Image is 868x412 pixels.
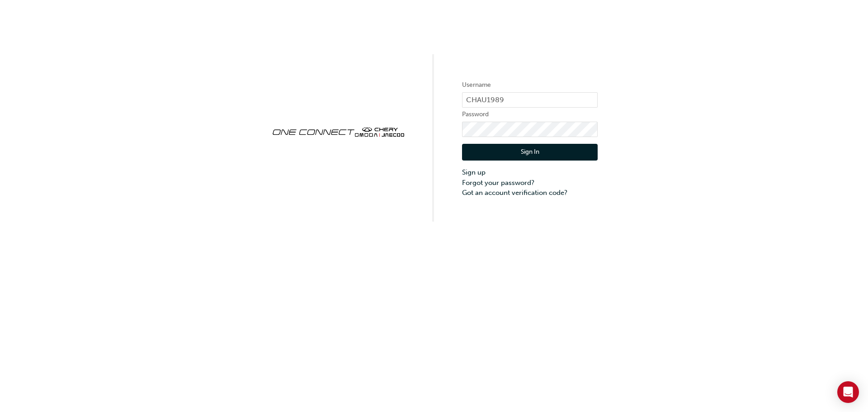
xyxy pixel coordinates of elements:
a: Forgot your password? [462,178,598,188]
img: oneconnect [270,119,406,143]
button: Sign In [462,144,598,161]
div: Open Intercom Messenger [837,381,859,403]
a: Sign up [462,167,598,178]
label: Username [462,80,598,90]
a: Got an account verification code? [462,188,598,198]
input: Username [462,92,598,108]
label: Password [462,109,598,120]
